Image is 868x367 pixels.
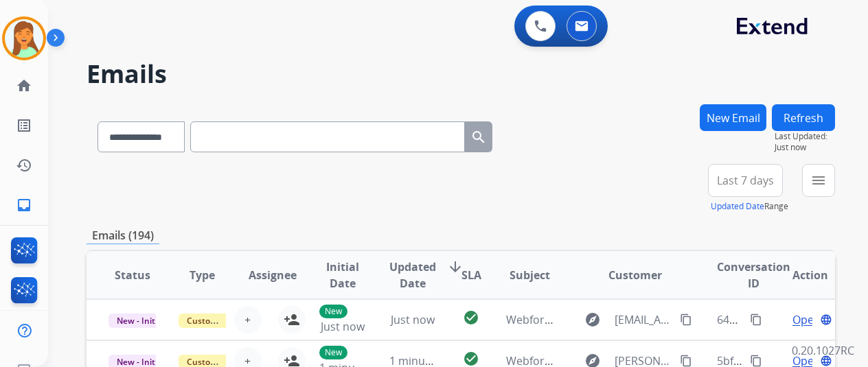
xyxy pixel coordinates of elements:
[16,197,32,213] mat-icon: inbox
[244,311,251,328] span: +
[447,259,464,275] mat-icon: arrow_downward
[115,267,150,283] span: Status
[16,157,32,174] mat-icon: history
[5,19,43,58] img: avatar
[772,104,835,131] button: Refresh
[717,178,774,183] span: Last 7 days
[820,313,832,326] mat-icon: language
[16,78,32,94] mat-icon: home
[765,251,835,299] th: Action
[389,259,436,292] span: Updated Date
[792,342,854,359] p: 0.20.1027RC
[615,311,672,328] span: [EMAIL_ADDRESS][DOMAIN_NAME]
[708,164,783,197] button: Last 7 days
[510,267,550,283] span: Subject
[470,129,487,145] mat-icon: search
[461,267,481,283] span: SLA
[810,172,827,189] mat-icon: menu
[506,312,817,327] span: Webform from [EMAIL_ADDRESS][DOMAIN_NAME] on [DATE]
[717,259,790,292] span: Conversation ID
[792,311,821,328] span: Open
[87,227,159,244] p: Emails (194)
[319,259,367,292] span: Initial Date
[680,355,692,367] mat-icon: content_copy
[234,306,262,333] button: +
[249,267,297,283] span: Assignee
[284,311,300,328] mat-icon: person_add
[108,313,172,328] span: New - Initial
[820,355,832,367] mat-icon: language
[680,313,692,326] mat-icon: content_copy
[319,305,347,318] p: New
[87,60,835,88] h2: Emails
[750,355,762,367] mat-icon: content_copy
[190,267,215,283] span: Type
[775,142,835,153] span: Just now
[775,131,835,142] span: Last Updated:
[700,104,766,131] button: New Email
[321,319,365,334] span: Just now
[711,200,788,212] span: Range
[391,312,435,327] span: Just now
[711,201,764,212] button: Updated Date
[319,346,347,359] p: New
[463,309,479,326] mat-icon: check_circle
[608,267,662,283] span: Customer
[750,313,762,326] mat-icon: content_copy
[16,117,32,134] mat-icon: list_alt
[179,313,268,328] span: Customer Support
[463,351,479,367] mat-icon: check_circle
[584,311,601,328] mat-icon: explore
